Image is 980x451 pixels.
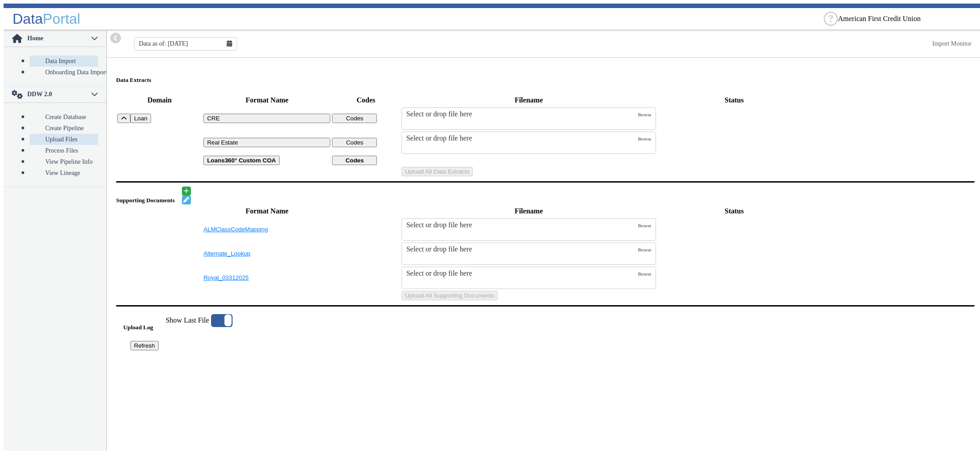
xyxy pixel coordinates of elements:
h5: Upload Log [123,324,166,331]
div: Select or drop file here [406,245,638,253]
table: Uploads [116,94,975,178]
div: Select or drop file here [406,221,638,229]
button: Edit document [182,196,191,204]
div: Select or drop file here [406,269,638,277]
label: Show Last File [166,314,233,327]
th: Filename [401,205,657,217]
a: Data Import [30,55,98,67]
th: Format Name [203,94,331,106]
span: Data [13,11,43,27]
button: CRE [203,114,330,123]
a: View Lineage [30,167,98,179]
span: Home [26,35,91,42]
div: Help [824,12,838,26]
th: Domain [117,94,202,106]
a: Upload Files [30,134,98,145]
div: Select or drop file here [406,134,638,142]
button: Upload All Supporting Documents [401,291,498,300]
table: SupportingDocs [116,204,975,302]
p-accordion-header: Home [4,30,106,47]
span: Browse [638,223,651,228]
span: Browse [638,247,651,252]
button: Codes [332,138,377,147]
th: Status [657,94,811,106]
button: Loans360° Custom COA [203,156,279,165]
h5: Supporting Documents [116,197,178,204]
a: Create Database [30,111,98,123]
button: ALMClassCodeMapping [203,226,330,233]
p-accordion-header: DDW 2.0 [4,86,106,103]
button: Add document [182,187,191,196]
button: Refresh [130,341,159,350]
a: View Pipeline Info [30,156,98,167]
app-toggle-switch: Disable this to show all files [166,314,233,350]
span: DDW 2.0 [26,91,91,98]
ng-select: American First Credit Union [838,15,972,23]
a: Create Pipeline [30,123,98,134]
a: Process Files [30,145,98,156]
th: Format Name [203,205,331,217]
th: Filename [401,94,657,106]
button: Codes [332,114,377,123]
button: Loan [130,114,151,123]
b: Codes [345,157,364,164]
span: Data as of: [DATE] [139,40,188,47]
b: Loans360° Custom COA [207,157,276,164]
button: Royal_03312025 [203,274,330,281]
h5: Data Extracts [116,77,975,84]
button: Codes [332,156,377,165]
p-accordion-content: Home [4,47,106,86]
button: Alternate_Lookup [203,250,330,257]
span: Portal [43,11,81,27]
button: Real Estate [203,138,330,147]
a: Onboarding Data Import [30,67,98,78]
th: Status [657,205,811,217]
th: Codes [332,94,400,106]
a: This is available for Darling Employees only [933,40,972,47]
span: Browse [638,272,651,277]
div: Select or drop file here [406,110,638,118]
button: Upload All Data Extracts [401,167,473,176]
p-accordion-content: DDW 2.0 [4,103,106,187]
span: Browse [638,112,651,117]
span: Browse [638,136,651,141]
